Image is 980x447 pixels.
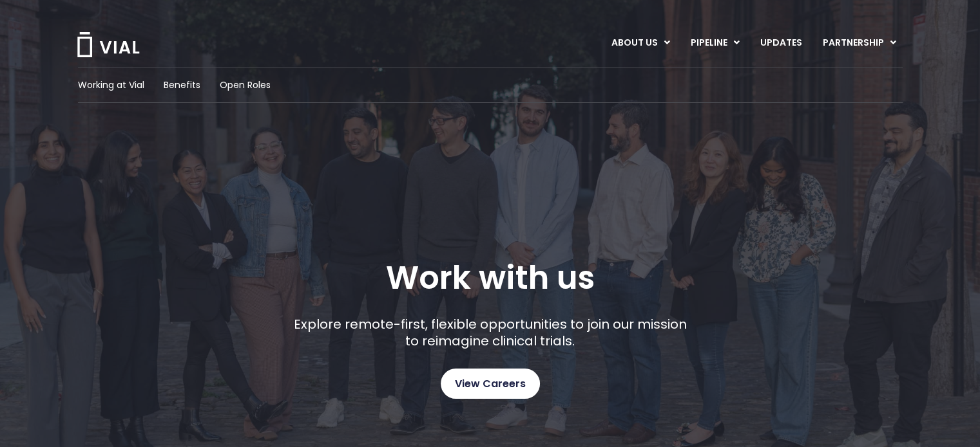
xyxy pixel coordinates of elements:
[812,32,907,54] a: PARTNERSHIPMenu Toggle
[455,376,526,392] span: View Careers
[164,78,200,92] a: Benefits
[220,78,271,92] a: Open Roles
[750,32,812,54] a: UPDATES
[76,32,140,57] img: Vial Logo
[78,78,144,92] a: Working at Vial
[441,369,540,399] a: View Careers
[289,316,691,349] p: Explore remote-first, flexible opportunities to join our mission to reimagine clinical trials.
[386,259,595,296] h1: Work with us
[680,32,749,54] a: PIPELINEMenu Toggle
[601,32,680,54] a: ABOUT USMenu Toggle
